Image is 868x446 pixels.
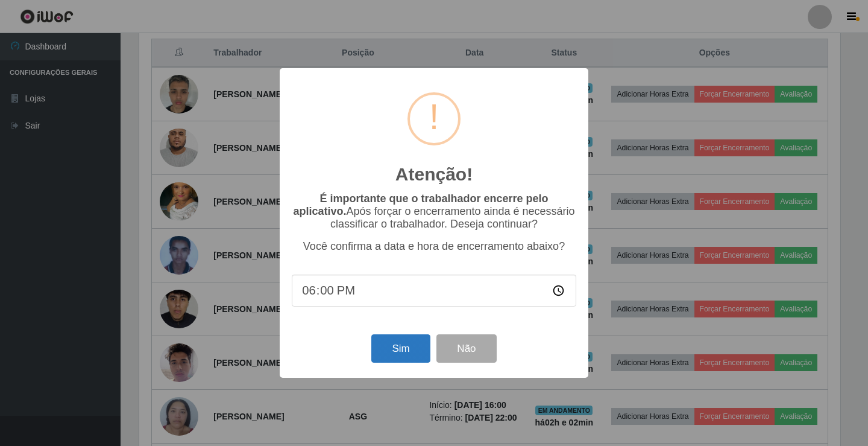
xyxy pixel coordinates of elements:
p: Após forçar o encerramento ainda é necessário classificar o trabalhador. Deseja continuar? [292,193,576,231]
h2: Atenção! [395,164,473,185]
button: Sim [371,334,430,363]
p: Você confirma a data e hora de encerramento abaixo? [292,240,576,253]
button: Não [436,334,496,363]
b: É importante que o trabalhador encerre pelo aplicativo. [293,193,548,217]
